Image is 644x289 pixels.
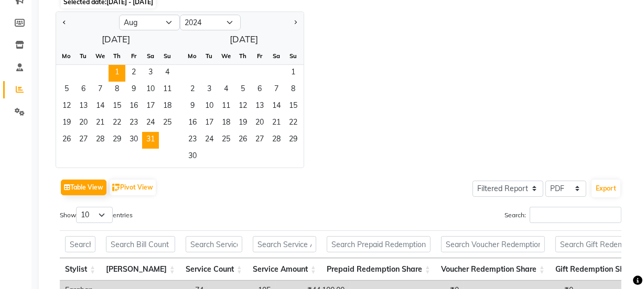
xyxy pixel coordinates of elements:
[60,207,133,223] label: Show entries
[142,132,159,149] span: 31
[530,207,621,223] input: Search:
[159,98,176,115] span: 18
[75,132,92,149] div: Tuesday, August 27, 2024
[75,132,92,149] span: 27
[285,82,302,98] span: 8
[251,132,268,149] div: Friday, September 27, 2024
[201,98,218,115] div: Tuesday, September 10, 2024
[184,98,201,115] span: 9
[92,48,109,64] div: We
[251,82,268,98] div: Friday, September 6, 2024
[58,82,75,98] span: 5
[285,132,302,149] div: Sunday, September 29, 2024
[285,132,302,149] span: 29
[92,132,109,149] div: Wednesday, August 28, 2024
[142,65,159,82] div: Saturday, August 3, 2024
[268,132,285,149] span: 28
[125,65,142,82] div: Friday, August 2, 2024
[75,98,92,115] div: Tuesday, August 13, 2024
[327,236,431,252] input: Search Prepaid Redemption Share
[184,98,201,115] div: Monday, September 9, 2024
[251,115,268,132] span: 20
[251,132,268,149] span: 27
[184,82,201,98] div: Monday, September 2, 2024
[268,98,285,115] span: 14
[142,98,159,115] span: 17
[65,236,95,252] input: Search Stylist
[285,65,302,82] div: Sunday, September 1, 2024
[184,115,201,132] span: 16
[234,82,251,98] div: Thursday, September 5, 2024
[92,82,109,98] span: 7
[109,98,125,115] span: 15
[251,98,268,115] span: 13
[218,115,234,132] span: 18
[592,180,620,197] button: Export
[285,48,302,64] div: Su
[125,98,142,115] span: 16
[234,132,251,149] span: 26
[76,207,113,223] select: Showentries
[218,82,234,98] span: 4
[234,98,251,115] div: Thursday, September 12, 2024
[92,82,109,98] div: Wednesday, August 7, 2024
[234,115,251,132] div: Thursday, September 19, 2024
[291,14,299,31] button: Next month
[201,98,218,115] span: 10
[285,98,302,115] div: Sunday, September 15, 2024
[184,132,201,149] span: 23
[285,82,302,98] div: Sunday, September 8, 2024
[201,115,218,132] div: Tuesday, September 17, 2024
[218,132,234,149] span: 25
[125,82,142,98] span: 9
[218,98,234,115] div: Wednesday, September 11, 2024
[75,98,92,115] span: 13
[251,48,268,64] div: Fr
[268,115,285,132] div: Saturday, September 21, 2024
[142,98,159,115] div: Saturday, August 17, 2024
[58,48,75,64] div: Mo
[92,115,109,132] div: Wednesday, August 21, 2024
[218,48,234,64] div: We
[180,258,248,281] th: Service Count: activate to sort column ascending
[109,82,125,98] div: Thursday, August 8, 2024
[58,82,75,98] div: Monday, August 5, 2024
[142,82,159,98] div: Saturday, August 10, 2024
[75,115,92,132] span: 20
[201,132,218,149] div: Tuesday, September 24, 2024
[253,236,316,252] input: Search Service Amount
[125,132,142,149] span: 30
[436,258,550,281] th: Voucher Redemption Share: activate to sort column ascending
[58,98,75,115] div: Monday, August 12, 2024
[109,115,125,132] span: 22
[119,15,180,30] select: Select month
[109,98,125,115] div: Thursday, August 15, 2024
[58,115,75,132] span: 19
[75,82,92,98] div: Tuesday, August 6, 2024
[285,98,302,115] span: 15
[125,98,142,115] div: Friday, August 16, 2024
[218,82,234,98] div: Wednesday, September 4, 2024
[184,115,201,132] div: Monday, September 16, 2024
[159,115,176,132] span: 25
[61,180,106,195] button: Table View
[125,65,142,82] span: 2
[186,236,242,252] input: Search Service Count
[58,98,75,115] span: 12
[159,98,176,115] div: Sunday, August 18, 2024
[92,98,109,115] span: 14
[285,115,302,132] span: 22
[441,236,545,252] input: Search Voucher Redemption Share
[112,184,120,192] img: pivot.png
[248,258,321,281] th: Service Amount: activate to sort column ascending
[142,115,159,132] span: 24
[218,98,234,115] span: 11
[268,48,285,64] div: Sa
[184,149,201,165] span: 30
[268,98,285,115] div: Saturday, September 14, 2024
[75,82,92,98] span: 6
[201,115,218,132] span: 17
[125,82,142,98] div: Friday, August 9, 2024
[285,65,302,82] span: 1
[251,98,268,115] div: Friday, September 13, 2024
